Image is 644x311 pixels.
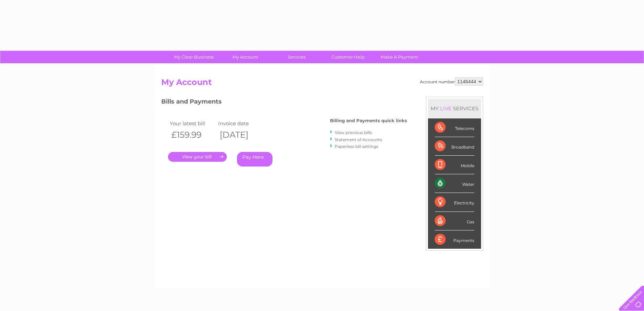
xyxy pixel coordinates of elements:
div: Gas [435,212,474,230]
div: Telecoms [435,118,474,137]
th: [DATE] [216,128,265,142]
a: Make A Payment [372,51,427,63]
a: My Account [217,51,273,63]
h2: My Account [161,77,483,90]
div: Electricity [435,193,474,212]
td: Your latest bill [168,119,217,128]
a: Statement of Accounts [335,137,382,142]
div: Payments [435,230,474,249]
div: Broadband [435,137,474,156]
div: MY SERVICES [428,99,481,118]
div: Account number [420,77,483,86]
a: My Clear Business [166,51,222,63]
h3: Bills and Payments [161,97,407,109]
a: Services [269,51,325,63]
a: Pay Here [237,152,272,166]
a: Paperless bill settings [335,144,378,149]
h4: Billing and Payments quick links [330,118,407,123]
div: Water [435,174,474,193]
a: Customer Help [320,51,376,63]
div: LIVE [439,105,453,112]
th: £159.99 [168,128,217,142]
a: View previous bills [335,130,372,135]
a: . [168,152,227,162]
div: Mobile [435,156,474,174]
td: Invoice date [216,119,265,128]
